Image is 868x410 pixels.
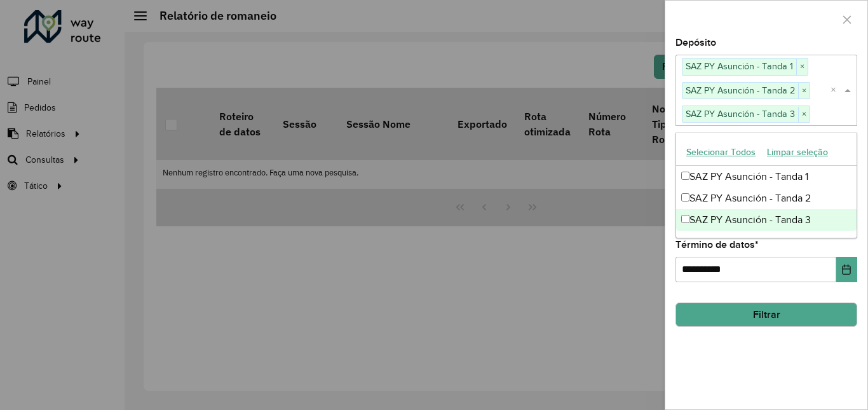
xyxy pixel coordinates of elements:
[798,83,810,99] span: ×
[675,37,716,48] font: Depósito
[689,193,811,203] font: SAZ PY Asunción - Tanda 2
[682,83,798,98] span: SAZ PY Asunción - Tanda 2
[836,257,857,282] button: Elija la fecha
[796,59,808,74] span: ×
[682,58,796,74] span: SAZ PY Asunción - Tanda 1
[675,239,755,250] font: Término de datos
[675,132,857,238] ng-dropdown-panel: Lista de opciones
[798,107,810,122] span: ×
[761,142,834,162] button: Limpar seleção
[689,214,811,225] font: SAZ PY Asunción - Tanda 3
[682,106,798,121] span: SAZ PY Asunción - Tanda 3
[831,83,841,98] span: Clear all
[681,142,761,162] button: Selecionar Todos
[689,171,808,182] font: SAZ PY Asunción - Tanda 1
[675,303,857,327] button: Filtrar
